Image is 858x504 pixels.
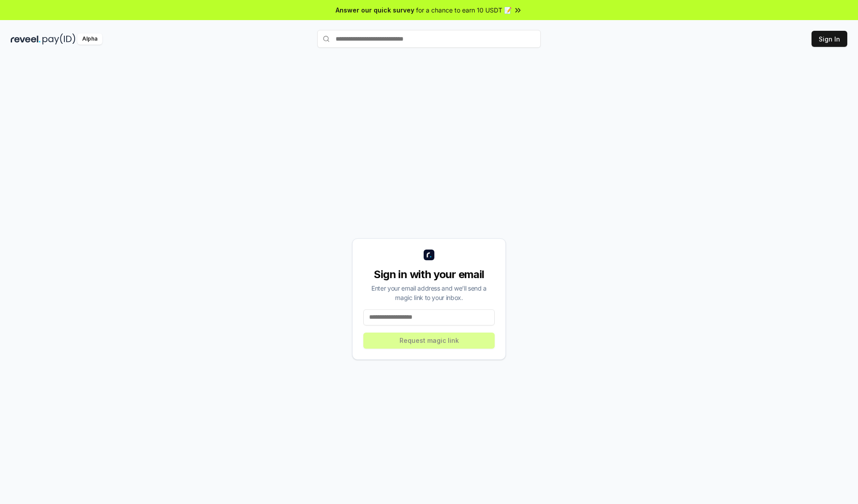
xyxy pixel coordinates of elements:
span: Answer our quick survey [336,5,414,15]
span: for a chance to earn 10 USDT 📝 [416,5,512,15]
div: Sign in with your email [363,267,495,282]
div: Alpha [77,33,102,45]
div: Enter your email address and we’ll send a magic link to your inbox. [363,283,495,302]
button: Sign In [812,31,847,47]
img: logo_small [424,250,434,260]
img: pay_id [42,33,76,45]
img: reveel_dark [11,33,41,45]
